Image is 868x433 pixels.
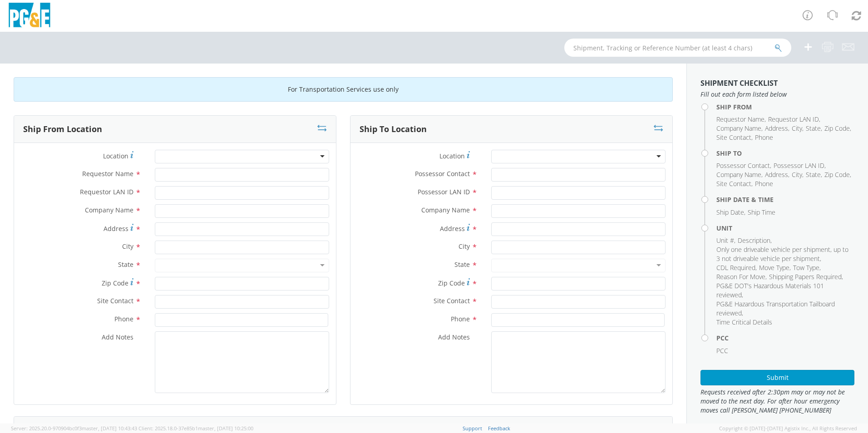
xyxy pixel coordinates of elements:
[765,170,788,179] span: Address
[716,281,824,299] span: PG&E DOT's Hazardous Materials 101 reviewed
[824,124,850,133] span: Zip Code
[793,263,819,272] span: Tow Type
[769,272,843,281] li: ,
[97,296,133,305] span: Site Contact
[716,236,734,245] span: Unit #
[716,225,854,231] h4: Unit
[85,206,133,214] span: Company Name
[792,170,802,179] span: City
[418,187,470,196] span: Possessor LAN ID
[768,115,819,123] span: Requestor LAN ID
[102,333,133,341] span: Add Notes
[421,206,470,214] span: Company Name
[438,279,465,287] span: Zip Code
[716,300,835,317] span: PG&E Hazardous Transportation Tailboard reviewed
[738,236,770,245] span: Description
[716,263,757,272] li: ,
[716,170,761,179] span: Company Name
[122,242,133,251] span: City
[439,152,465,160] span: Location
[759,263,789,272] span: Move Type
[103,152,128,160] span: Location
[765,124,788,133] span: Address
[434,296,470,305] span: Site Contact
[792,124,802,133] span: City
[716,170,763,179] li: ,
[700,370,854,385] button: Submit
[415,169,470,178] span: Possessor Contact
[104,224,128,233] span: Address
[774,161,824,170] span: Possessor LAN ID
[716,272,765,281] span: Reason For Move
[82,169,133,178] span: Requestor Name
[7,3,52,30] img: pge-logo-06675f144f4cfa6a6814.png
[82,425,137,432] span: master, [DATE] 10:43:43
[824,170,851,179] li: ,
[806,124,821,133] span: State
[716,124,763,133] li: ,
[765,170,789,179] li: ,
[716,263,755,272] span: CDL Required
[759,263,791,272] li: ,
[806,170,822,179] li: ,
[700,90,854,99] span: Fill out each form listed below
[716,300,852,318] li: ,
[793,263,821,272] li: ,
[360,125,427,134] h3: Ship To Location
[459,242,470,251] span: City
[716,346,728,355] span: PCC
[716,103,854,110] h4: Ship From
[716,133,753,142] li: ,
[806,124,822,133] li: ,
[716,272,767,281] li: ,
[716,179,753,188] li: ,
[716,208,745,217] li: ,
[564,39,791,57] input: Shipment, Tracking or Reference Number (at least 4 chars)
[700,78,778,88] strong: Shipment Checklist
[463,425,482,432] a: Support
[824,170,850,179] span: Zip Code
[774,161,826,170] li: ,
[716,150,854,157] h4: Ship To
[716,133,751,142] span: Site Contact
[138,425,253,432] span: Client: 2025.18.0-37e85b1
[451,315,470,323] span: Phone
[769,272,842,281] span: Shipping Papers Required
[716,115,764,123] span: Requestor Name
[792,170,804,179] li: ,
[14,77,673,102] div: For Transportation Services use only
[716,196,854,203] h4: Ship Date & Time
[719,425,857,432] span: Copyright © [DATE]-[DATE] Agistix Inc., All Rights Reserved
[755,179,773,188] span: Phone
[454,260,470,269] span: State
[23,125,102,134] h3: Ship From Location
[700,388,854,415] span: Requests received after 2:30pm may or may not be moved to the next day. For after hour emergency ...
[440,224,465,233] span: Address
[738,236,772,245] li: ,
[118,260,133,269] span: State
[716,208,744,216] span: Ship Date
[716,115,766,124] li: ,
[806,170,821,179] span: State
[755,133,773,142] span: Phone
[488,425,510,432] a: Feedback
[114,315,133,323] span: Phone
[716,124,761,133] span: Company Name
[102,279,128,287] span: Zip Code
[765,124,789,133] li: ,
[80,187,133,196] span: Requestor LAN ID
[716,245,848,263] span: Only one driveable vehicle per shipment, up to 3 not driveable vehicle per shipment
[716,161,770,170] span: Possessor Contact
[716,318,772,326] span: Time Critical Details
[768,115,820,124] li: ,
[716,335,854,341] h4: PCC
[824,124,851,133] li: ,
[716,281,852,300] li: ,
[716,245,852,263] li: ,
[716,161,771,170] li: ,
[11,425,137,432] span: Server: 2025.20.0-970904bc0f3
[198,425,253,432] span: master, [DATE] 10:25:00
[438,333,470,341] span: Add Notes
[716,236,735,245] li: ,
[792,124,804,133] li: ,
